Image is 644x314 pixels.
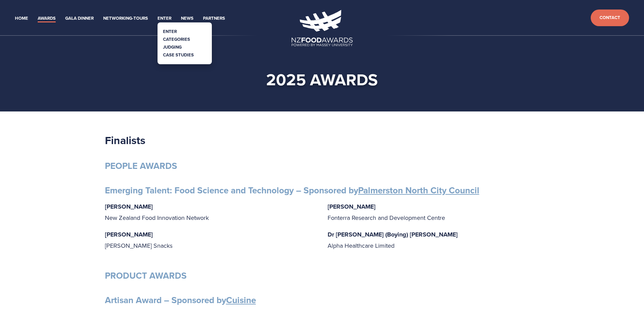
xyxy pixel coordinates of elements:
strong: Emerging Talent: Food Science and Technology – Sponsored by [105,184,479,197]
strong: PEOPLE AWARDS [105,159,177,172]
a: News [181,15,194,22]
p: [PERSON_NAME] Snacks [105,229,317,251]
a: Case Studies [163,52,194,58]
a: Palmerston North City Council [358,184,479,197]
a: Gala Dinner [65,15,94,22]
a: Partners [203,15,225,22]
p: Alpha Healthcare Limited [328,229,539,251]
strong: Finalists [105,132,145,148]
h1: 2025 awards [116,69,529,90]
a: Awards [38,15,56,22]
strong: [PERSON_NAME] [328,202,375,211]
a: Judging [163,44,182,50]
a: Home [15,15,28,22]
a: Enter [163,28,177,35]
a: Networking-Tours [103,15,148,22]
a: Categories [163,36,190,42]
a: Contact [591,10,629,26]
p: New Zealand Food Innovation Network [105,201,317,223]
p: Fonterra Research and Development Centre [328,201,539,223]
strong: [PERSON_NAME] [105,202,153,211]
strong: [PERSON_NAME] [105,230,153,239]
strong: Dr [PERSON_NAME] (Boying) [PERSON_NAME] [328,230,458,239]
strong: Artisan Award – Sponsored by [105,294,256,307]
strong: PRODUCT AWARDS [105,269,187,282]
a: Enter [158,15,171,22]
a: Cuisine [226,294,256,307]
